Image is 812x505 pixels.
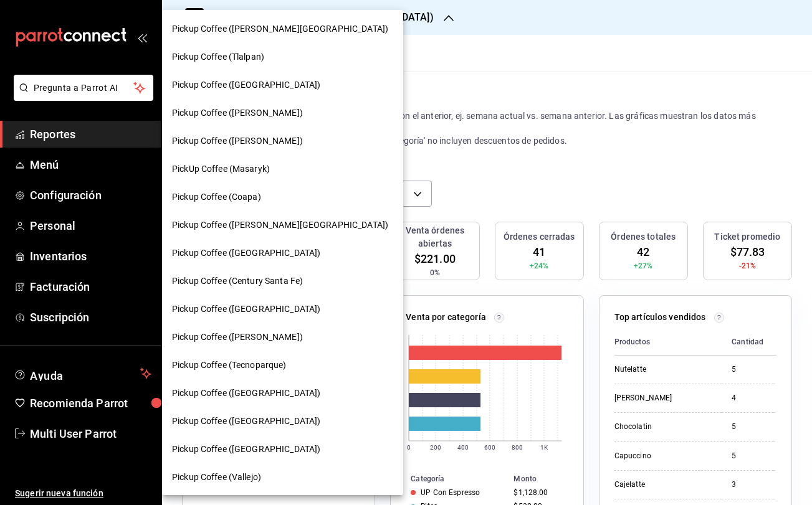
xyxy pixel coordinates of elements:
div: Pickup Coffee ([PERSON_NAME]) [162,99,403,127]
div: Pickup Coffee (Tecnoparque) [162,351,403,379]
span: Pickup Coffee ([PERSON_NAME]) [172,331,303,344]
div: Pickup Coffee ([PERSON_NAME][GEOGRAPHIC_DATA]) [162,211,403,239]
div: Pickup Coffee ([GEOGRAPHIC_DATA]) [162,435,403,463]
div: Pickup Coffee ([GEOGRAPHIC_DATA]) [162,379,403,407]
div: Pickup Coffee (Coapa) [162,183,403,211]
div: Pickup Coffee ([GEOGRAPHIC_DATA]) [162,407,403,435]
span: Pickup Coffee ([PERSON_NAME][GEOGRAPHIC_DATA]) [172,22,388,35]
span: Pickup Coffee ([PERSON_NAME]) [172,135,303,148]
span: Pickup Coffee ([GEOGRAPHIC_DATA]) [172,78,320,92]
div: Pickup Coffee (Tlalpan) [162,43,403,71]
div: Pickup Coffee (Century Santa Fe) [162,267,403,295]
span: Pickup Coffee (Century Santa Fe) [172,275,303,288]
span: Pickup Coffee (Tlalpan) [172,50,264,64]
span: Pickup Coffee (Tecnoparque) [172,359,287,372]
div: Pickup Coffee ([PERSON_NAME][GEOGRAPHIC_DATA]) [162,15,403,43]
span: Pickup Coffee (Coapa) [172,191,261,204]
span: Pickup Coffee ([GEOGRAPHIC_DATA]) [172,387,320,400]
div: Pickup Coffee ([PERSON_NAME]) [162,127,403,155]
div: Pickup Coffee ([GEOGRAPHIC_DATA]) [162,239,403,267]
div: Pickup Coffee (Vallejo) [162,463,403,491]
span: Pickup Coffee ([GEOGRAPHIC_DATA]) [172,247,320,260]
span: Pickup Coffee ([GEOGRAPHIC_DATA]) [172,443,320,456]
span: Pickup Coffee ([PERSON_NAME]) [172,106,303,120]
span: Pickup Coffee (Vallejo) [172,471,261,484]
div: Pickup Coffee ([GEOGRAPHIC_DATA]) [162,295,403,323]
span: Pickup Coffee ([GEOGRAPHIC_DATA]) [172,303,320,316]
span: PickUp Coffee (Masaryk) [172,163,270,176]
div: PickUp Coffee (Masaryk) [162,155,403,183]
div: Pickup Coffee ([PERSON_NAME]) [162,323,403,351]
span: Pickup Coffee ([PERSON_NAME][GEOGRAPHIC_DATA]) [172,219,388,232]
div: Pickup Coffee ([GEOGRAPHIC_DATA]) [162,71,403,99]
span: Pickup Coffee ([GEOGRAPHIC_DATA]) [172,415,320,428]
